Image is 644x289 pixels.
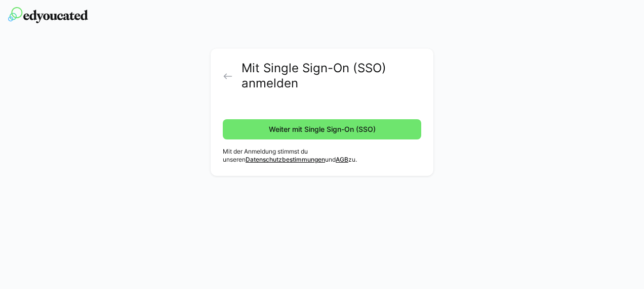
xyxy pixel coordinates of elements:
a: Datenschutzbestimmungen [246,156,325,163]
p: Mit der Anmeldung stimmst du unseren und zu. [223,148,421,164]
h2: Mit Single Sign-On (SSO) anmelden [241,61,421,91]
img: edyoucated [8,7,88,23]
button: Weiter mit Single Sign-On (SSO) [223,119,421,139]
a: AGB [336,156,348,163]
span: Weiter mit Single Sign-On (SSO) [267,124,377,134]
